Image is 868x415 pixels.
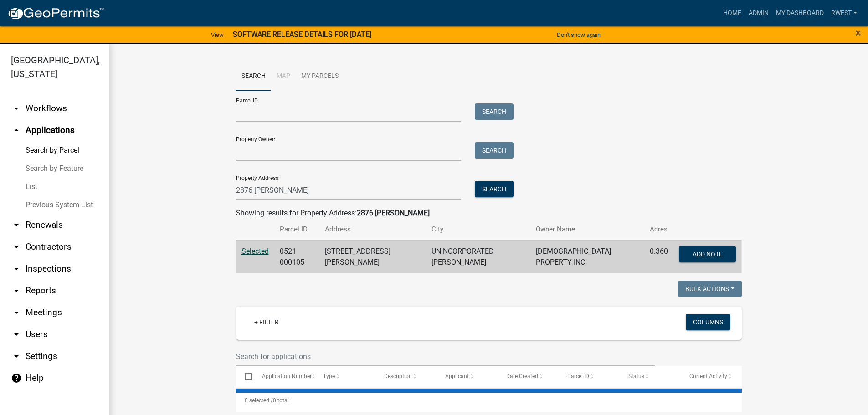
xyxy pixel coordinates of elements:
i: arrow_drop_down [11,241,22,252]
a: Search [236,62,271,91]
i: arrow_drop_down [11,285,22,296]
a: Home [719,5,745,22]
datatable-header-cell: Type [314,366,375,388]
strong: SOFTWARE RELEASE DETAILS FOR [DATE] [233,30,371,39]
button: Add Note [679,246,736,262]
a: My Parcels [296,62,344,91]
span: Parcel ID [567,373,589,379]
button: Search [475,181,514,197]
i: arrow_drop_down [11,220,22,231]
span: Add Note [693,250,723,257]
button: Search [475,103,514,120]
i: arrow_drop_up [11,125,22,136]
a: View [207,27,227,42]
th: City [426,219,530,240]
i: arrow_drop_down [11,103,22,114]
datatable-header-cell: Date Created [498,366,559,388]
th: Address [319,219,426,240]
i: arrow_drop_down [11,307,22,318]
datatable-header-cell: Description [375,366,437,388]
td: 0.360 [644,240,673,273]
datatable-header-cell: Select [236,366,253,388]
a: Selected [241,247,269,256]
span: Application Number [262,373,312,379]
datatable-header-cell: Parcel ID [559,366,620,388]
td: 0521 000105 [274,240,320,273]
div: 0 total [236,389,742,412]
th: Acres [644,219,673,240]
i: arrow_drop_down [11,351,22,362]
span: Applicant [445,373,469,379]
button: Don't show again [553,27,604,42]
input: Search for applications [236,347,655,366]
span: Description [384,373,412,379]
button: Search [475,142,514,159]
datatable-header-cell: Application Number [253,366,314,388]
td: [DEMOGRAPHIC_DATA] PROPERTY INC [530,240,644,273]
td: UNINCORPORATED [PERSON_NAME] [426,240,530,273]
a: My Dashboard [772,5,827,22]
th: Parcel ID [274,219,320,240]
datatable-header-cell: Applicant [437,366,498,388]
i: arrow_drop_down [11,263,22,274]
button: Columns [686,314,730,330]
strong: 2876 [PERSON_NAME] [357,209,430,217]
i: help [11,373,22,384]
i: arrow_drop_down [11,329,22,340]
span: Date Created [506,373,538,379]
datatable-header-cell: Current Activity [681,366,742,388]
span: × [855,26,861,39]
a: rwest [827,5,861,22]
a: Admin [745,5,772,22]
td: [STREET_ADDRESS][PERSON_NAME] [319,240,426,273]
button: Close [855,27,861,38]
div: Showing results for Property Address: [236,208,742,219]
span: 0 selected / [245,397,273,404]
button: Bulk Actions [678,281,742,297]
span: Type [323,373,335,379]
span: Status [628,373,644,379]
span: Current Activity [689,373,727,379]
th: Owner Name [530,219,644,240]
a: + Filter [247,314,286,330]
datatable-header-cell: Status [620,366,681,388]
